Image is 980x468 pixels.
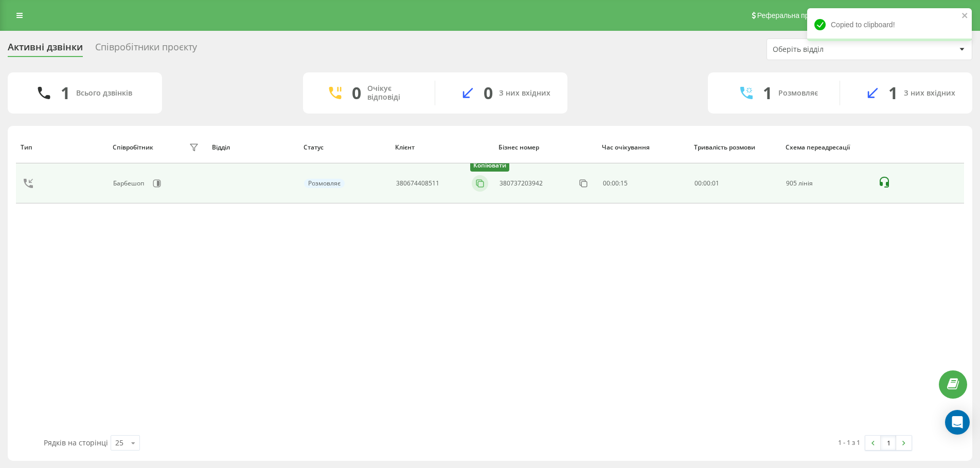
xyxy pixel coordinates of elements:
div: Співробітники проєкту [95,42,197,58]
div: Активні дзвінки [8,42,83,58]
span: 00 [703,179,710,188]
span: Рядків на сторінці [44,438,108,447]
div: 1 [888,83,898,103]
div: Клієнт [395,144,489,151]
div: 0 [484,83,493,103]
div: Тип [21,144,102,151]
div: З них вхідних [499,89,550,98]
span: 01 [712,179,719,188]
div: Copied to clipboard! [807,8,972,41]
div: Барбешоп [113,180,147,187]
div: Всього дзвінків [76,89,132,98]
div: Співробітник [113,144,153,151]
div: 380737203942 [500,180,543,187]
div: Статус [304,144,385,151]
button: close [961,11,969,21]
div: 1 [61,83,70,103]
div: Відділ [212,144,294,151]
div: 380674408511 [396,180,439,187]
div: 1 - 1 з 1 [838,437,860,447]
span: 00 [694,179,702,188]
div: Бізнес номер [498,144,592,151]
div: Тривалість розмови [694,144,776,151]
div: Open Intercom Messenger [945,410,970,435]
div: Копіювати [470,160,509,172]
div: Час очікування [602,144,684,151]
div: : : [694,180,719,187]
div: Розмовляє [778,89,818,98]
div: Схема переадресації [786,144,867,151]
a: 1 [881,436,896,450]
div: 905 лінія [786,180,866,187]
div: Розмовляє [304,179,345,188]
span: Реферальна програма [757,11,833,20]
div: 0 [352,83,361,103]
div: З них вхідних [904,89,955,98]
div: 25 [115,438,123,448]
div: Очікує відповіді [367,84,419,102]
div: Оберіть відділ [773,45,896,54]
div: 1 [763,83,772,103]
div: 00:00:15 [603,180,683,187]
